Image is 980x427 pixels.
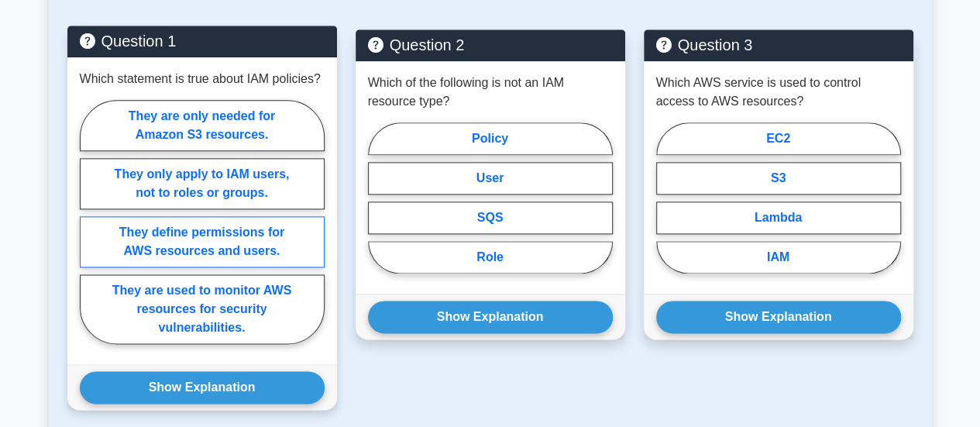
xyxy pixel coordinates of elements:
label: Lambda [656,201,901,234]
label: They are used to monitor AWS resources for security vulnerabilities. [80,274,325,344]
p: Which AWS service is used to control access to AWS resources? [656,74,901,111]
label: EC2 [656,122,901,155]
label: S3 [656,162,901,195]
button: Show Explanation [80,371,325,404]
h5: Question 1 [80,32,325,50]
label: SQS [368,201,613,234]
h5: Question 2 [368,36,613,54]
label: IAM [656,241,901,274]
label: They define permissions for AWS resources and users. [80,216,325,267]
button: Show Explanation [368,301,613,333]
p: Which statement is true about IAM policies? [80,70,321,88]
label: They only apply to IAM users, not to roles or groups. [80,158,325,209]
p: Which of the following is not an IAM resource type? [368,74,613,111]
button: Show Explanation [656,301,901,333]
h5: Question 3 [656,36,901,54]
label: Policy [368,122,613,155]
label: User [368,162,613,195]
label: Role [368,241,613,274]
label: They are only needed for Amazon S3 resources. [80,100,325,151]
